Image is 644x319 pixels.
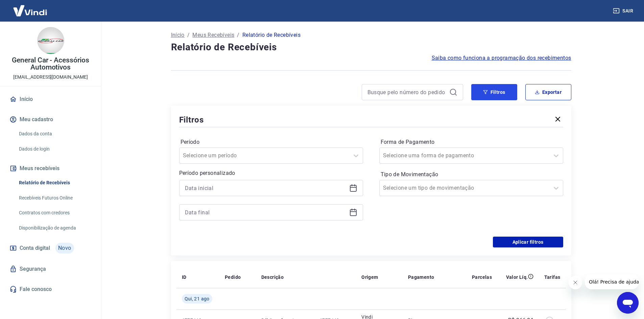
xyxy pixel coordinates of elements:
[185,295,210,302] span: Qui, 21 ago
[472,274,492,281] p: Parcelas
[525,84,571,100] button: Exportar
[544,274,560,281] p: Tarifas
[8,262,93,276] a: Segurança
[242,31,301,39] p: Relatório de Recebíveis
[612,5,636,17] button: Sair
[185,207,347,217] input: Data final
[16,191,93,205] a: Recebíveis Futuros Online
[381,138,562,146] label: Forma de Pagamento
[237,31,239,39] p: /
[506,274,528,281] p: Valor Líq.
[8,282,93,297] a: Fale conosco
[182,274,187,281] p: ID
[8,0,52,21] img: Vindi
[16,206,93,220] a: Contratos com credores
[179,169,363,177] p: Período personalizado
[8,112,93,127] button: Meu cadastro
[471,84,517,100] button: Filtros
[381,170,562,179] label: Tipo de Movimentação
[4,5,57,10] span: Olá! Precisa de ajuda?
[8,92,93,107] a: Início
[16,142,93,156] a: Dados de login
[171,31,185,39] a: Início
[367,87,447,97] input: Busque pelo número do pedido
[181,138,362,146] label: Período
[37,27,64,54] img: 06814b48-87af-4c93-9090-610e3dfbc8c7.jpeg
[361,274,378,281] p: Origem
[16,221,93,235] a: Disponibilização de agenda
[179,114,204,125] h5: Filtros
[13,74,88,81] p: [EMAIL_ADDRESS][DOMAIN_NAME]
[493,237,563,247] button: Aplicar filtros
[8,161,93,176] button: Meus recebíveis
[171,41,571,54] h4: Relatório de Recebíveis
[192,31,234,39] a: Meus Recebíveis
[8,240,93,256] a: Conta digitalNovo
[617,292,639,314] iframe: Botão para abrir a janela de mensagens
[225,274,241,281] p: Pedido
[261,274,284,281] p: Descrição
[16,176,93,190] a: Relatório de Recebíveis
[187,31,190,39] p: /
[569,276,582,289] iframe: Fechar mensagem
[432,54,571,62] a: Saiba como funciona a programação dos recebimentos
[20,243,50,253] span: Conta digital
[55,243,74,254] span: Novo
[585,274,639,289] iframe: Mensagem da empresa
[5,57,96,71] p: General Car - Acessórios Automotivos
[16,127,93,141] a: Dados da conta
[185,183,347,193] input: Data inicial
[408,274,434,281] p: Pagamento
